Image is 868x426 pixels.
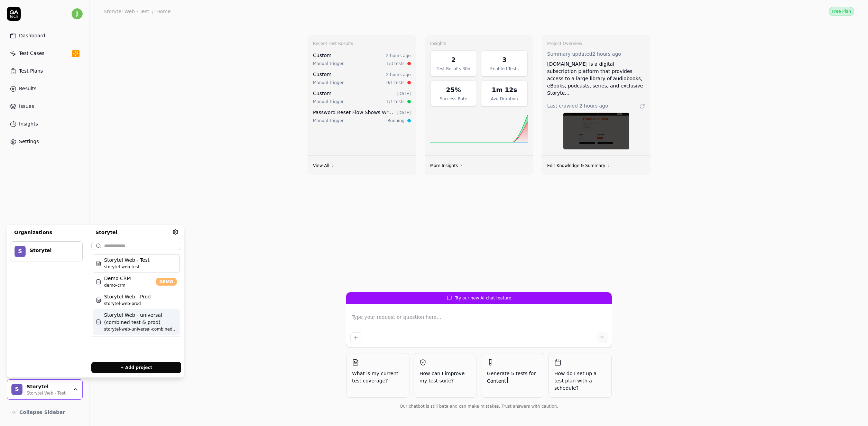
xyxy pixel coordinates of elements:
div: Our chatbot is still beta and can make mistakes. Trust answers with caution. [346,403,612,409]
h3: Insights [430,41,528,46]
span: Collapse Sidebar [19,409,65,416]
div: Manual Trigger [313,80,344,86]
span: Storytel Web - Prod [104,293,151,300]
a: Insights [7,117,83,131]
div: Success Rate [435,96,472,102]
button: SStorytelStorytel Web - Test [7,379,83,400]
div: Storytel [91,229,172,236]
a: Settings [7,135,83,148]
div: [DOMAIN_NAME] is a digital subscription platform that provides access to a large library of audio... [547,61,645,97]
time: [DATE] [397,110,411,115]
img: Screenshot [563,113,629,149]
h3: Project Overview [547,41,645,46]
div: Organizations [10,229,83,236]
div: Suggestions [91,253,181,356]
time: 2 hours ago [579,103,608,109]
span: S [11,384,22,395]
span: Last crawled [547,102,608,110]
div: Settings [19,138,39,145]
div: Avg Duration [486,96,523,102]
time: 2 hours ago [386,72,410,77]
div: 25% [446,85,461,94]
a: Edit Knowledge & Summary [547,163,611,168]
button: Generate 5 tests forContent [481,353,544,398]
div: Test Results 30d [435,66,472,72]
div: Dashboard [19,32,45,39]
span: Generate 5 tests for [487,370,538,385]
span: Project ID: Fd2R [104,300,151,307]
a: Test Cases [7,47,83,60]
span: Try our new AI chat feature [455,295,511,301]
button: + Add project [91,362,181,373]
button: Collapse Sidebar [7,405,83,419]
div: Running [387,118,404,124]
a: Organization settings [172,229,178,238]
span: Custom [313,53,332,58]
a: View All [313,163,335,168]
div: Home [156,8,170,15]
time: 2 hours ago [592,51,621,57]
span: Custom [313,91,332,96]
a: Go to crawling settings [639,103,645,109]
div: Manual Trigger [313,118,344,124]
a: Custom2 hours agoManual Trigger1/3 tests [312,50,412,68]
div: 3 [502,55,507,64]
button: Free Plan [829,7,854,16]
a: Custom[DATE]Manual Trigger1/1 tests [312,89,412,106]
span: j [72,8,83,19]
div: Enabled Tests [486,66,523,72]
a: Password Reset Flow Shows Wrong Form[DATE]Manual TriggerRunning [312,108,412,125]
a: More Insights [430,163,463,168]
button: What is my current test coverage? [346,353,409,398]
button: How do I set up a test plan with a schedule? [548,353,612,398]
h3: Recent Test Results [313,41,411,46]
div: 1/1 tests [386,99,404,105]
span: What is my current test coverage? [352,370,404,385]
span: Content [487,378,506,384]
div: Manual Trigger [313,61,344,67]
div: Manual Trigger [313,99,344,105]
div: Storytel [30,248,73,254]
button: SStorytel [10,241,83,261]
button: j [72,7,83,21]
span: Summary updated [547,51,592,57]
div: Test Cases [19,50,45,57]
div: / [152,8,154,15]
div: 1/3 tests [386,61,404,67]
button: How can I improve my test suite? [414,353,477,398]
div: 0/1 tests [386,80,404,86]
button: Add attachment [350,332,361,343]
span: Storytel Web - Test [104,257,149,264]
span: Project ID: 8bcx [104,282,131,288]
span: Demo CRM [104,275,131,282]
span: S [15,246,26,257]
span: Project ID: J0RV [104,326,177,332]
span: Custom [313,72,332,77]
div: 1m 12s [492,85,517,94]
a: Test Plans [7,64,83,78]
a: Results [7,82,83,95]
div: Storytel Web - Test [27,390,68,395]
time: 2 hours ago [386,53,410,58]
span: How do I set up a test plan with a schedule? [554,370,606,392]
a: Issues [7,100,83,113]
a: Custom2 hours agoManual Trigger0/1 tests [312,70,412,87]
div: Insights [19,120,38,128]
a: Dashboard [7,29,83,43]
span: Project ID: ha9G [104,264,149,270]
span: DEMO [156,278,177,286]
span: How can I improve my test suite? [419,370,471,385]
span: Password Reset Flow Shows Wrong Form [313,110,411,115]
div: Storytel Web - Test [104,8,149,15]
div: 2 [451,55,456,64]
div: Results [19,85,37,92]
div: Issues [19,103,34,110]
div: Storytel [27,384,68,390]
div: Test Plans [19,67,43,75]
time: [DATE] [397,91,411,96]
span: Storytel Web - universal (combined test & prod) [104,312,177,326]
